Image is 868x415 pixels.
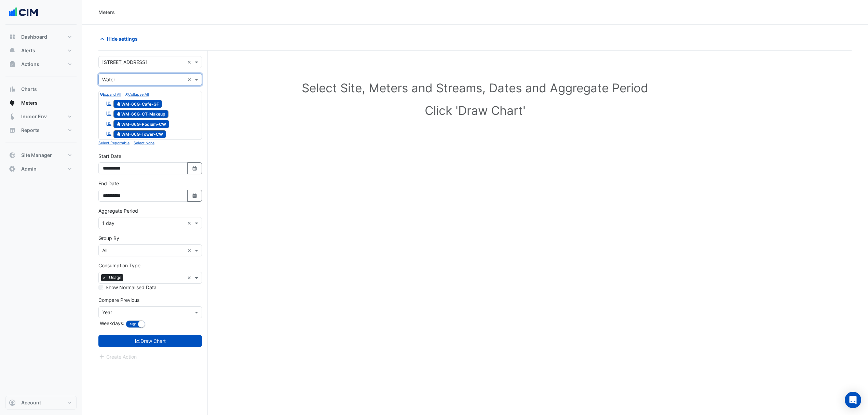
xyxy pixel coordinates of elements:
[100,91,121,97] button: Expand All
[116,121,121,126] fa-icon: Water
[192,165,198,171] fa-icon: Select Date
[187,247,193,254] span: Clear
[5,82,77,96] button: Charts
[187,219,193,227] span: Clear
[134,140,154,146] button: Select None
[109,103,841,118] h1: Click 'Draw Chart'
[113,110,169,118] span: WM-66G-CT-Makeup
[9,86,16,93] app-icon: Charts
[98,9,115,16] div: Meters
[98,235,119,242] label: Group By
[9,113,16,120] app-icon: Indoor Env
[21,47,35,54] span: Alerts
[107,35,138,42] span: Hide settings
[106,121,112,126] fa-icon: Reportable
[5,123,77,137] button: Reports
[21,34,47,40] span: Dashboard
[9,127,16,134] app-icon: Reports
[21,165,37,172] span: Admin
[21,152,52,159] span: Site Manager
[21,86,37,93] span: Charts
[98,180,119,187] label: End Date
[116,111,121,117] fa-icon: Water
[106,101,112,106] fa-icon: Reportable
[98,320,124,327] label: Weekdays:
[21,399,41,406] span: Account
[187,274,193,281] span: Clear
[192,193,198,199] fa-icon: Select Date
[98,207,138,214] label: Aggregate Period
[113,120,169,128] span: WM-66G-Podium-CW
[116,101,121,106] fa-icon: Water
[8,5,39,19] img: Company Logo
[106,111,112,117] fa-icon: Reportable
[98,262,140,269] label: Consumption Type
[98,140,130,146] button: Select Reportable
[98,353,137,359] app-escalated-ticket-create-button: Please draw the charts first
[113,130,166,138] span: WM-66G-Tower-CW
[9,152,16,159] app-icon: Site Manager
[125,92,149,97] small: Collapse All
[5,148,77,162] button: Site Manager
[21,61,39,68] span: Actions
[98,296,139,304] label: Compare Previous
[125,91,149,97] button: Collapse All
[21,113,47,120] span: Indoor Env
[5,396,77,410] button: Account
[106,131,112,137] fa-icon: Reportable
[98,335,202,347] button: Draw Chart
[9,61,16,68] app-icon: Actions
[98,141,130,145] small: Select Reportable
[187,58,193,66] span: Clear
[116,132,121,137] fa-icon: Water
[9,99,16,106] app-icon: Meters
[107,274,123,281] span: Usage
[5,162,77,176] button: Admin
[21,127,40,134] span: Reports
[106,284,157,291] label: Show Normalised Data
[21,99,38,106] span: Meters
[5,96,77,110] button: Meters
[5,57,77,71] button: Actions
[5,110,77,123] button: Indoor Env
[113,100,162,108] span: WM-66G-Cafe-GF
[9,47,16,54] app-icon: Alerts
[9,165,16,172] app-icon: Admin
[134,141,154,145] small: Select None
[5,30,77,44] button: Dashboard
[100,92,121,97] small: Expand All
[5,44,77,57] button: Alerts
[98,33,142,45] button: Hide settings
[9,34,16,40] app-icon: Dashboard
[187,76,193,83] span: Clear
[101,274,107,281] span: ×
[98,152,121,160] label: Start Date
[845,392,861,408] div: Open Intercom Messenger
[109,81,841,95] h1: Select Site, Meters and Streams, Dates and Aggregate Period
